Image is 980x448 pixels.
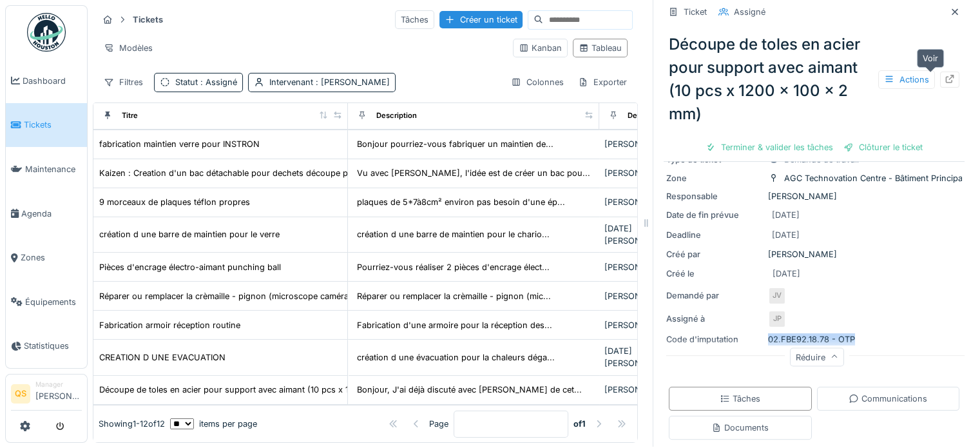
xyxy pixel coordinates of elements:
[666,229,763,241] div: Deadline
[784,172,965,184] div: AGC Technovation Centre - Bâtiment Principal
[519,42,562,54] div: Kanban
[170,418,257,430] div: items per page
[6,235,87,280] a: Zones
[505,73,570,92] div: Colonnes
[395,10,434,29] div: Tâches
[666,190,763,202] div: Responsable
[269,76,390,88] div: Intervenant
[99,319,240,331] div: Fabrication armoir réception routine
[99,228,280,240] div: création d une barre de maintien pour le verre
[99,196,250,208] div: 9 morceaux de plaques téflon propres
[99,167,414,179] div: Kaizen : Creation d'un bac détachable pour dechets découpe presse Labo 5922
[98,39,159,57] div: Modèles
[175,76,237,88] div: Statut
[666,268,763,280] div: Créé le
[604,345,691,369] div: [DATE][PERSON_NAME]
[666,209,763,221] div: Date de fin prévue
[849,393,927,405] div: Communications
[666,248,763,260] div: Créé par
[357,384,582,396] div: Bonjour, J'ai déjà discuté avec [PERSON_NAME] de cet...
[357,290,551,302] div: Réparer ou remplacer la crèmaille - pignon (mic...
[357,351,555,364] div: création d une évacuation pour la chaleurs déga...
[720,393,760,405] div: Tâches
[734,6,765,18] div: Assigné
[604,196,691,208] div: [PERSON_NAME]
[772,229,800,241] div: [DATE]
[6,59,87,103] a: Dashboard
[768,287,786,305] div: JV
[25,296,82,308] span: Équipements
[99,384,423,396] div: Découpe de toles en acier pour support avec aimant (10 pcs x 1200 x 100 x 2 mm)
[684,6,707,18] div: Ticket
[21,251,82,264] span: Zones
[666,248,962,260] div: [PERSON_NAME]
[99,138,260,150] div: fabrication maintien verre pour INSTRON
[666,333,763,346] div: Code d'imputation
[878,70,935,89] div: Actions
[773,268,800,280] div: [DATE]
[666,289,763,302] div: Demandé par
[23,75,82,87] span: Dashboard
[35,380,82,407] li: [PERSON_NAME]
[666,172,763,184] div: Zone
[6,324,87,369] a: Statistiques
[376,110,417,121] div: Description
[6,280,87,324] a: Équipements
[99,351,226,364] div: CREATION D UNE EVACUATION
[98,73,149,92] div: Filtres
[128,14,168,26] strong: Tickets
[313,77,390,87] span: : [PERSON_NAME]
[24,340,82,352] span: Statistiques
[198,77,237,87] span: : Assigné
[666,333,962,346] div: 02.FBE92.18.78 - OTP
[429,418,448,430] div: Page
[99,261,281,273] div: Pièces d'encrage électro-aimant punching ball
[357,196,565,208] div: plaques de 5*7à8cm² environ pas besoin d'une ép...
[357,319,552,331] div: Fabrication d'une armoire pour la réception des...
[24,119,82,131] span: Tickets
[604,138,691,150] div: [PERSON_NAME]
[21,208,82,220] span: Agenda
[579,42,622,54] div: Tableau
[700,139,838,156] div: Terminer & valider les tâches
[122,110,138,121] div: Titre
[666,313,763,325] div: Assigné à
[357,138,553,150] div: Bonjour pourriez-vous fabriquer un maintien de...
[628,110,674,121] div: Demandé par
[572,73,633,92] div: Exporter
[357,261,550,273] div: Pourriez-vous réaliser 2 pièces d'encrage élect...
[439,11,523,28] div: Créer un ticket
[711,422,769,434] div: Documents
[664,28,965,131] div: Découpe de toles en acier pour support avec aimant (10 pcs x 1200 x 100 x 2 mm)
[604,384,691,396] div: [PERSON_NAME]
[6,103,87,148] a: Tickets
[357,167,590,179] div: Vu avec [PERSON_NAME], l'idée est de créer un bac pou...
[604,261,691,273] div: [PERSON_NAME]
[35,380,82,389] div: Manager
[604,290,691,302] div: [PERSON_NAME]
[6,147,87,191] a: Maintenance
[99,290,385,302] div: Réparer ou remplacer la crèmaille - pignon (microscope caméra de WET)
[11,380,82,411] a: QS Manager[PERSON_NAME]
[604,222,691,247] div: [DATE][PERSON_NAME]
[604,167,691,179] div: [PERSON_NAME]
[917,49,944,68] div: Voir
[25,163,82,175] span: Maintenance
[6,191,87,236] a: Agenda
[357,228,550,240] div: création d une barre de maintien pour le chario...
[573,418,586,430] strong: of 1
[772,209,800,221] div: [DATE]
[666,190,962,202] div: [PERSON_NAME]
[768,310,786,328] div: JP
[11,384,30,404] li: QS
[27,13,66,52] img: Badge_color-CXgf-gQk.svg
[790,347,844,366] div: Réduire
[604,319,691,331] div: [PERSON_NAME]
[99,418,165,430] div: Showing 1 - 12 of 12
[838,139,928,156] div: Clôturer le ticket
